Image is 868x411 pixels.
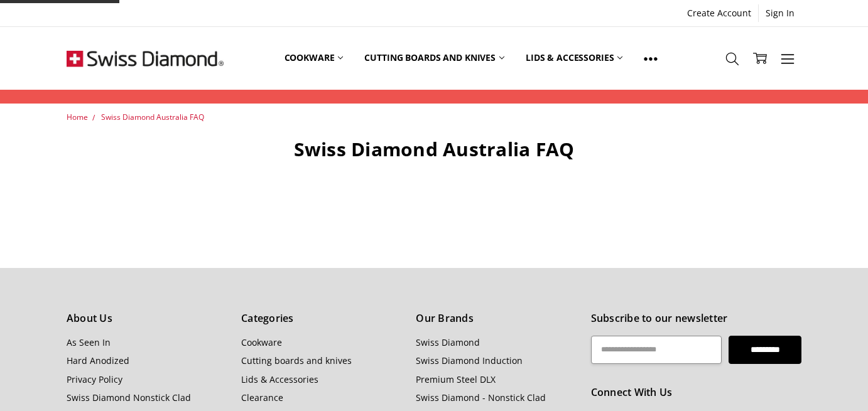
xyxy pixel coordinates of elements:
[241,392,283,403] a: Clearance
[192,137,677,161] h1: Swiss Diamond Australia FAQ
[591,311,801,327] h5: Subscribe to our newsletter
[354,30,515,86] a: Cutting boards and knives
[67,311,227,327] h5: About Us
[416,311,577,327] h5: Our Brands
[101,112,204,122] a: Swiss Diamond Australia FAQ
[680,4,758,22] a: Create Account
[67,112,88,122] a: Home
[274,30,354,86] a: Cookware
[241,373,318,385] a: Lids & Accessories
[67,373,122,385] a: Privacy Policy
[67,27,224,90] img: Free Shipping On Every Order
[633,30,668,87] a: Show All
[67,336,111,348] a: As Seen In
[515,30,633,86] a: Lids & Accessories
[67,355,129,366] a: Hard Anodized
[241,311,402,327] h5: Categories
[416,373,496,385] a: Premium Steel DLX
[591,385,801,401] h5: Connect With Us
[759,4,801,22] a: Sign In
[67,392,191,403] a: Swiss Diamond Nonstick Clad
[241,336,282,348] a: Cookware
[416,392,546,403] a: Swiss Diamond - Nonstick Clad
[416,336,480,348] a: Swiss Diamond
[241,355,352,366] a: Cutting boards and knives
[416,355,523,366] a: Swiss Diamond Induction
